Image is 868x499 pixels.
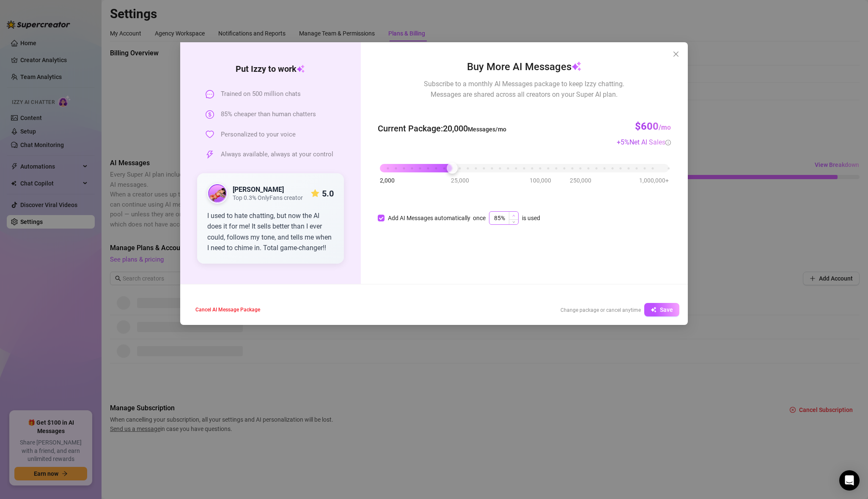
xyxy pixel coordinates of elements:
span: Close [669,51,683,57]
span: Always available, always at your control [221,150,333,160]
span: Subscribe to a monthly AI Messages package to keep Izzy chatting. Messages are shared across all ... [424,79,624,100]
div: Add AI Messages automatically [388,213,470,223]
span: thunderbolt [206,150,214,159]
span: Change package or cancel anytime [560,307,641,313]
strong: [PERSON_NAME] [233,185,284,194]
span: Messages/mo [468,126,506,133]
span: once [473,213,486,223]
span: down [512,221,515,224]
span: Decrease Value [509,219,518,224]
button: Close [669,47,683,61]
span: message [206,90,214,98]
span: dollar [206,110,214,119]
span: Trained on 500 million chats [221,89,301,99]
span: Current Package : 20,000 [378,122,506,135]
span: 25,000 [451,176,469,185]
span: Cancel AI Message Package [195,307,260,313]
strong: Put Izzy to work [236,64,305,74]
span: is used [522,213,540,223]
span: Personalized to your voice [221,130,296,140]
span: 100,000 [530,176,551,185]
span: Buy More AI Messages [467,59,582,75]
span: close [673,51,679,57]
span: 2,000 [380,176,395,185]
span: heart [206,130,214,139]
button: Save [644,303,679,316]
span: Save [660,306,673,313]
span: 1,000,000+ [639,176,669,185]
span: 250,000 [570,176,591,185]
span: Top 0.3% OnlyFans creator [233,194,303,202]
span: star [311,189,319,198]
span: Increase Value [509,212,518,219]
span: /mo [659,123,671,131]
strong: 5.0 [322,188,334,199]
span: up [512,214,515,217]
span: 85% cheaper than human chatters [221,109,316,120]
div: Open Intercom Messenger [839,470,860,491]
div: I used to hate chatting, but now the AI does it for me! It sells better than I ever could, follow... [207,210,334,254]
h3: $600 [635,120,671,134]
span: + 5 % [617,138,671,146]
span: info-circle [665,140,671,145]
div: Net AI Sales [629,137,671,147]
img: public [208,184,227,203]
button: Cancel AI Message Package [189,303,267,316]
